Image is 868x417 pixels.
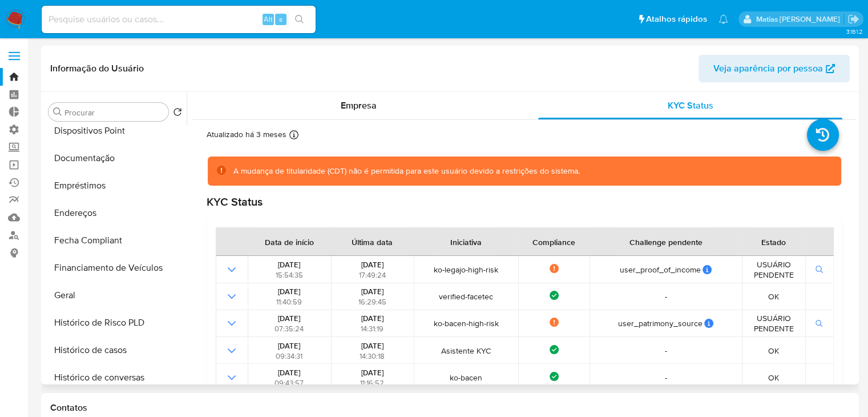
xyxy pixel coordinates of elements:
[44,199,187,227] button: Endereços
[279,14,282,25] span: s
[44,117,187,145] button: Dispositivos Point
[44,336,187,364] button: Histórico de casos
[288,11,311,27] button: search-icon
[64,107,164,118] input: Procurar
[847,13,859,25] a: Sair
[173,107,182,120] button: Retornar ao pedido padrão
[207,129,286,140] p: Atualizado há 3 meses
[53,107,62,117] button: Procurar
[44,364,187,391] button: Histórico de conversas
[668,99,713,112] span: KYC Status
[50,402,850,414] h1: Contatos
[44,145,187,172] button: Documentação
[44,309,187,336] button: Histórico de Risco PLD
[44,254,187,282] button: Financiamento de Veículos
[44,282,187,309] button: Geral
[718,14,728,24] a: Notificações
[646,13,707,25] span: Atalhos rápidos
[44,227,187,254] button: Fecha Compliant
[713,55,823,82] span: Veja aparência por pessoa
[699,55,850,82] button: Veja aparência por pessoa
[341,99,377,112] span: Empresa
[756,14,843,25] p: matias.logusso@mercadopago.com.br
[264,14,273,25] span: Alt
[44,172,187,199] button: Empréstimos
[50,63,144,74] h1: Informação do Usuário
[42,12,316,27] input: Pesquise usuários ou casos...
